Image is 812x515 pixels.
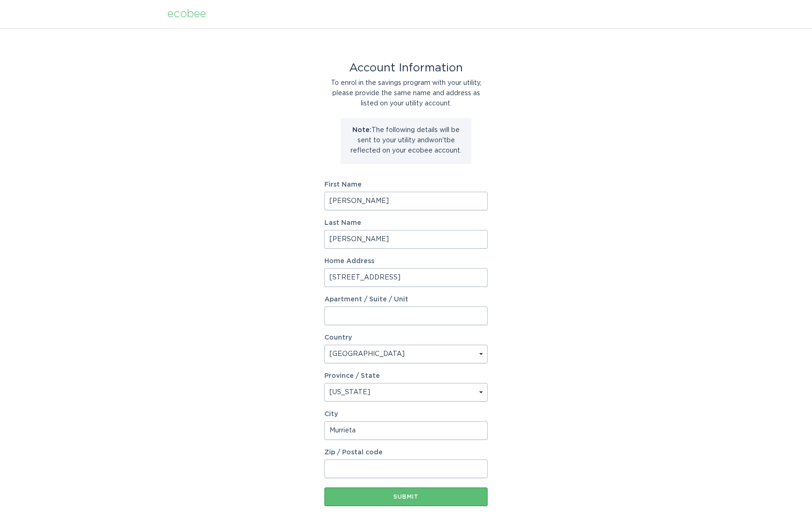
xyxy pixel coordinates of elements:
label: Country [324,334,352,341]
label: Zip / Postal code [324,449,488,456]
strong: Note: [352,127,372,133]
button: Submit [324,487,488,506]
label: Home Address [324,258,488,264]
label: Province / State [324,373,380,379]
div: Submit [329,494,483,500]
label: Apartment / Suite / Unit [324,296,488,303]
label: City [324,411,488,418]
p: The following details will be sent to your utility and won't be reflected on your ecobee account. [348,125,464,156]
label: First Name [324,181,488,188]
div: ecobee [167,9,206,19]
div: To enrol in the savings program with your utility, please provide the same name and address as li... [324,78,488,109]
label: Last Name [324,220,488,226]
div: Account Information [324,63,488,73]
